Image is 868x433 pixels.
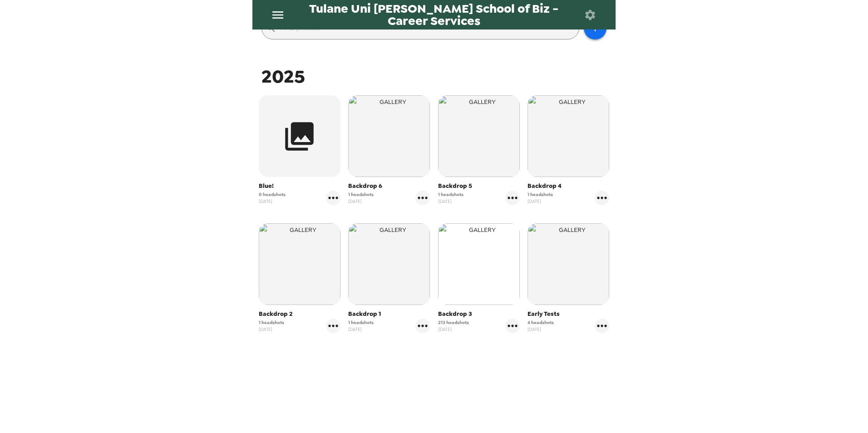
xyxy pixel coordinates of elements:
img: gallery [438,95,520,177]
img: gallery [438,223,520,305]
span: Backdrop 6 [348,182,430,191]
span: [DATE] [259,198,286,205]
span: 0 headshots [259,191,286,198]
span: [DATE] [348,326,374,333]
span: [DATE] [438,198,464,205]
span: 4 headshots [528,319,554,326]
span: 1 headshots [438,191,464,198]
span: 2025 [261,64,305,89]
button: gallery menu [415,319,430,333]
span: Backdrop 2 [259,310,340,319]
span: 1 headshots [528,191,553,198]
span: Early Tests [528,310,609,319]
span: [DATE] [259,326,284,333]
img: gallery [259,223,340,305]
span: Tulane Uni [PERSON_NAME] School of Biz - Career Services [292,3,575,27]
img: gallery [528,95,609,177]
button: gallery menu [595,191,609,205]
img: gallery [348,223,430,305]
span: 1 headshots [348,191,374,198]
img: gallery [528,223,609,305]
span: 1 headshots [259,319,284,326]
span: 213 headshots [438,319,469,326]
button: gallery menu [326,191,340,205]
button: gallery menu [595,319,609,333]
span: [DATE] [348,198,374,205]
span: Backdrop 1 [348,310,430,319]
span: Backdrop 4 [528,182,609,191]
span: [DATE] [528,326,554,333]
img: gallery [348,95,430,177]
span: Blue! [259,182,340,191]
span: Backdrop 5 [438,182,520,191]
button: gallery menu [326,319,340,333]
span: 1 headshots [348,319,374,326]
span: [DATE] [528,198,553,205]
button: gallery menu [415,191,430,205]
span: [DATE] [438,326,469,333]
span: Backdrop 3 [438,310,520,319]
button: gallery menu [505,319,520,333]
button: gallery menu [505,191,520,205]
